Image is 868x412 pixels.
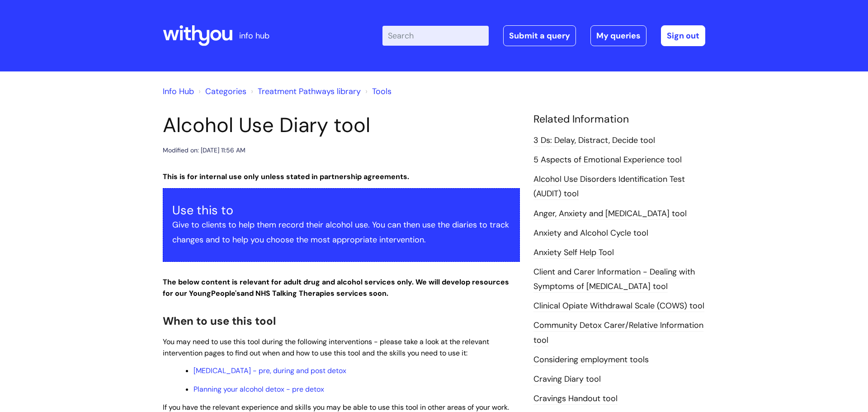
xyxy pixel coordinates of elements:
div: | - [382,25,705,46]
a: 5 Aspects of Emotional Experience tool [533,154,682,166]
a: 3 Ds: Delay, Distract, Decide tool [533,135,655,147]
div: Modified on: [DATE] 11:56 AM [163,145,245,156]
h4: Related Information [533,113,705,126]
a: Sign out [661,25,705,46]
a: Craving Diary tool [533,374,601,385]
li: Treatment Pathways library [249,84,361,99]
span: When to use this tool [163,314,276,328]
input: Search [382,26,489,46]
a: Cravings Handout tool [533,393,618,405]
a: Clinical Opiate Withdrawal Scale (COWS) tool [533,300,704,312]
h1: Alcohol Use Diary tool [163,113,520,137]
a: Tools [372,86,392,97]
a: Anger, Anxiety and [MEDICAL_DATA] tool [533,208,687,220]
a: Alcohol Use Disorders Identification Test (AUDIT) tool [533,174,685,200]
li: Solution home [196,84,246,99]
a: Client and Carer Information - Dealing with Symptoms of [MEDICAL_DATA] tool [533,266,695,293]
a: Community Detox Carer/Relative Information tool [533,320,703,346]
a: Planning your alcohol detox - pre detox [193,384,324,394]
a: Treatment Pathways library [258,86,361,97]
a: Info Hub [163,86,194,97]
h3: Use this to [172,203,510,218]
p: info hub [239,28,269,43]
strong: This is for internal use only unless stated in partnership agreements. [163,172,409,181]
a: [MEDICAL_DATA] - pre, during and post detox [193,366,346,375]
a: Categories [205,86,246,97]
a: Anxiety and Alcohol Cycle tool [533,227,648,239]
a: Anxiety Self Help Tool [533,247,614,259]
a: Considering employment tools [533,354,649,366]
a: Submit a query [503,25,576,46]
a: My queries [590,25,646,46]
strong: People's [211,289,241,298]
p: Give to clients to help them record their alcohol use. You can then use the diaries to track chan... [172,218,510,247]
li: Tools [363,84,392,99]
strong: The below content is relevant for adult drug and alcohol services only. We will develop resources... [163,277,509,298]
span: You may need to use this tool during the following interventions - please take a look at the rele... [163,337,489,358]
